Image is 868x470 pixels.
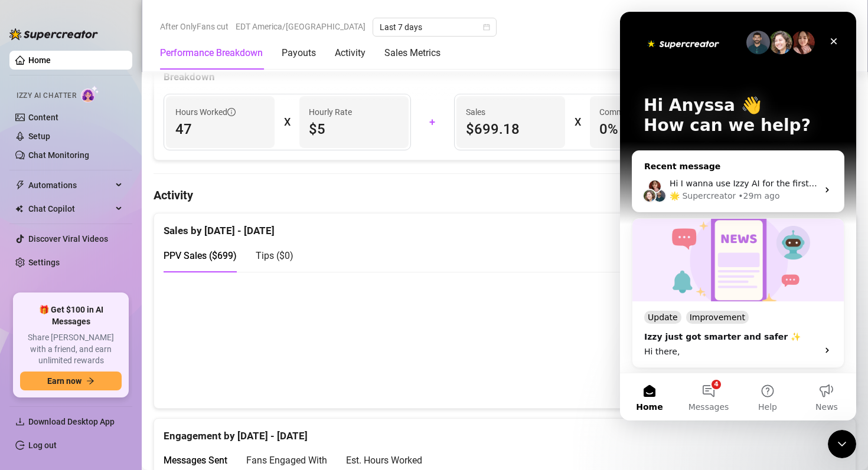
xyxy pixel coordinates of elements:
[9,28,98,40] img: logo-BBDzfeDw.svg
[236,18,366,35] span: EDT America/[GEOGRAPHIC_DATA]
[28,150,89,160] a: Chat Monitoring
[599,106,649,119] article: Commissions
[246,455,327,466] span: Fans Engaged With
[466,120,556,139] span: $699.18
[28,176,112,195] span: Automations
[28,55,51,65] a: Home
[164,455,227,466] span: Messages Sent
[28,234,108,244] a: Discover Viral Videos
[28,113,58,122] a: Content
[28,199,112,218] span: Chat Copilot
[335,46,366,60] div: Activity
[346,453,422,468] div: Est. Hours Worked
[309,120,399,139] span: $5
[160,18,229,35] span: After OnlyFans cut
[28,132,50,141] a: Setup
[380,18,490,36] span: Last 7 days
[282,46,316,60] div: Payouts
[15,417,25,426] span: download
[256,250,293,261] span: Tips ( $0 )
[15,180,25,190] span: thunderbolt
[160,46,263,60] div: Performance Breakdown
[28,258,60,267] a: Settings
[28,417,115,426] span: Download Desktop App
[164,419,846,444] div: Engagement by [DATE] - [DATE]
[175,106,236,119] span: Hours Worked
[81,86,99,103] img: AI Chatter
[599,120,689,139] span: 0 %
[483,24,490,31] span: calendar
[164,250,237,261] span: PPV Sales ( $699 )
[20,372,122,390] button: Earn nowarrow-right
[15,205,23,213] img: Chat Copilot
[164,213,846,239] div: Sales by [DATE] - [DATE]
[227,108,236,116] span: info-circle
[309,106,352,119] article: Hourly Rate
[284,113,290,132] div: X
[154,187,856,203] h4: Activity
[828,430,856,458] iframe: Intercom live chat
[86,377,94,385] span: arrow-right
[164,69,846,85] div: Breakdown
[28,441,57,450] a: Log out
[20,304,122,327] span: 🎁 Get $100 in AI Messages
[17,90,76,101] span: Izzy AI Chatter
[575,113,580,132] div: X
[620,12,856,420] iframe: Intercom live chat
[384,46,440,60] div: Sales Metrics
[466,106,556,119] span: Sales
[47,376,81,386] span: Earn now
[175,120,265,139] span: 47
[418,113,447,132] div: +
[20,332,122,367] span: Share [PERSON_NAME] with a friend, and earn unlimited rewards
